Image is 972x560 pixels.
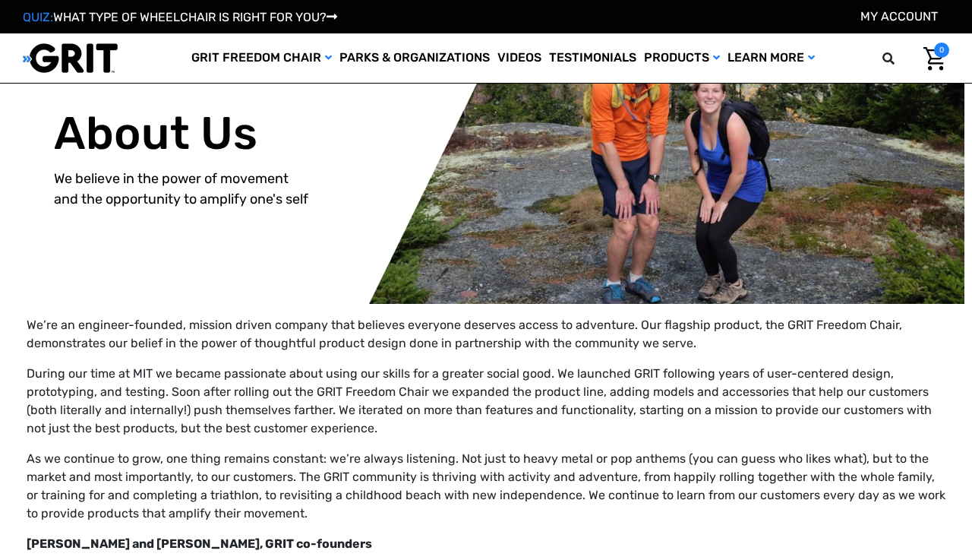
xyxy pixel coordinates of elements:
p: We’re an engineer-founded, mission driven company that believes everyone deserves access to adven... [27,316,945,353]
a: Testimonials [545,33,640,83]
p: We believe in the power of movement and the opportunity to amplify one's self [54,169,498,210]
a: Videos [494,33,545,83]
a: Parks & Organizations [336,33,494,83]
a: QUIZ:WHAT TYPE OF WHEELCHAIR IS RIGHT FOR YOU? [23,10,337,24]
a: Learn More [724,33,819,83]
img: Cart [923,47,945,71]
a: GRIT Freedom Chair [188,33,336,83]
img: GRIT All-Terrain Wheelchair and Mobility Equipment [23,43,118,74]
span: 0 [934,43,949,58]
input: Search [889,43,912,74]
strong: [PERSON_NAME] and [PERSON_NAME], GRIT co-founders [27,536,372,551]
p: During our time at MIT we became passionate about using our skills for a greater social good. We ... [27,365,945,438]
a: Konto [860,9,938,24]
h1: About Us [54,106,498,161]
p: As we continue to grow, one thing remains constant: we’re always listening. Not just to heavy met... [27,450,945,523]
span: QUIZ: [23,10,53,24]
a: Warenkorb mit 0 Artikeln [912,43,949,74]
a: Products [640,33,724,83]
